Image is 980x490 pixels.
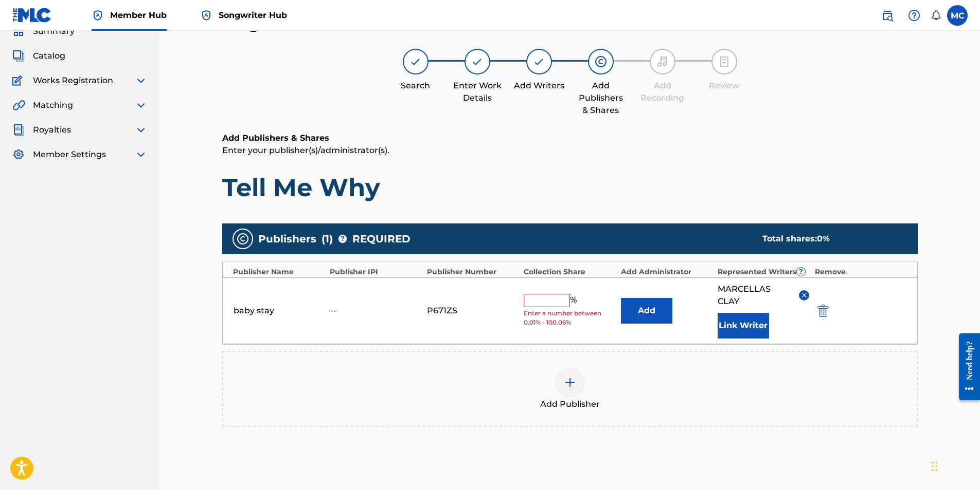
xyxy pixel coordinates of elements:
[12,124,25,136] img: Royalties
[33,25,75,37] span: Summary
[222,144,918,157] p: Enter your publisher(s)/administrator(s).
[762,233,897,245] div: Total shares:
[33,74,113,87] span: Works Registration
[575,80,627,117] div: Add Publishers & Shares
[237,233,249,245] img: publishers
[427,267,519,277] div: Publisher Number
[452,80,503,104] div: Enter Work Details
[330,267,422,277] div: Publisher IPI
[513,80,565,92] div: Add Writers
[570,294,579,307] span: %
[135,124,147,136] img: expand
[12,148,25,161] img: Member Settings
[877,5,898,26] a: Public Search
[815,267,907,277] div: Remove
[595,55,607,68] img: step indicator icon for Add Publishers & Shares
[524,267,616,277] div: Collection Share
[12,25,25,37] img: Summary
[524,309,615,327] span: Enter a number between 0.01% - 100.06%
[718,313,769,338] button: Link Writer
[12,99,25,111] img: Matching
[12,74,26,87] img: Works Registration
[258,231,316,247] span: Publishers
[12,50,65,62] a: CatalogCatalog
[233,267,325,277] div: Publisher Name
[533,55,545,68] img: step indicator icon for Add Writers
[817,305,829,317] img: 12a2ab48e56ec057fbd8.svg
[718,55,730,68] img: step indicator icon for Review
[219,9,287,21] span: Songwriter Hub
[904,5,924,26] div: Help
[718,267,810,277] div: Represented Writers
[12,50,25,62] img: Catalog
[12,25,75,37] a: SummarySummary
[135,74,147,87] img: expand
[135,148,147,161] img: expand
[621,298,672,324] button: Add
[637,80,688,104] div: Add Recording
[471,55,484,68] img: step indicator icon for Enter Work Details
[33,50,65,62] span: Catalog
[33,124,71,136] span: Royalties
[929,441,980,490] iframe: Chat Widget
[390,80,441,92] div: Search
[338,235,347,243] span: ?
[222,172,918,203] h1: Tell Me Why
[656,55,669,68] img: step indicator icon for Add Recording
[222,132,918,144] h6: Add Publishers & Shares
[932,451,938,482] div: Drag
[12,8,52,23] img: MLC Logo
[800,291,808,299] img: remove-from-list-button
[947,5,968,26] div: User Menu
[135,99,147,111] img: expand
[352,231,411,247] span: REQUIRED
[881,9,894,22] img: search
[797,268,805,276] span: ?
[564,376,576,389] img: add
[409,55,422,68] img: step indicator icon for Search
[200,9,212,22] img: Top Rightsholder
[699,80,750,92] div: Review
[33,99,73,111] span: Matching
[908,9,920,22] img: help
[621,267,713,277] div: Add Administrator
[931,10,941,21] div: Notifications
[817,234,830,243] span: 0 %
[540,398,600,410] span: Add Publisher
[322,231,333,247] span: ( 1 )
[718,283,791,308] span: MARCELLAS CLAY
[33,148,106,161] span: Member Settings
[92,9,104,22] img: Top Rightsholder
[110,9,167,21] span: Member Hub
[951,326,980,408] iframe: Resource Center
